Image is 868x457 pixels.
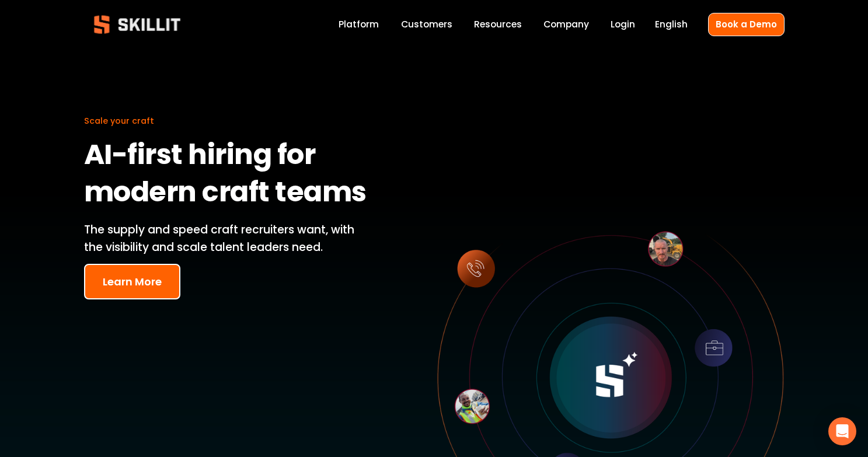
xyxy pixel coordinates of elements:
span: English [655,18,688,31]
div: Open Intercom Messenger [828,417,856,445]
span: Scale your craft [84,115,154,127]
strong: AI-first hiring for modern craft teams [84,133,367,218]
span: Resources [474,18,522,31]
button: Learn More [84,264,180,299]
img: Skillit [84,7,190,42]
a: Platform [339,17,379,33]
a: folder dropdown [474,17,522,33]
a: Login [611,17,635,33]
div: language picker [655,17,688,33]
p: The supply and speed craft recruiters want, with the visibility and scale talent leaders need. [84,221,372,257]
a: Company [543,17,589,33]
a: Customers [401,17,452,33]
a: Book a Demo [708,13,785,36]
